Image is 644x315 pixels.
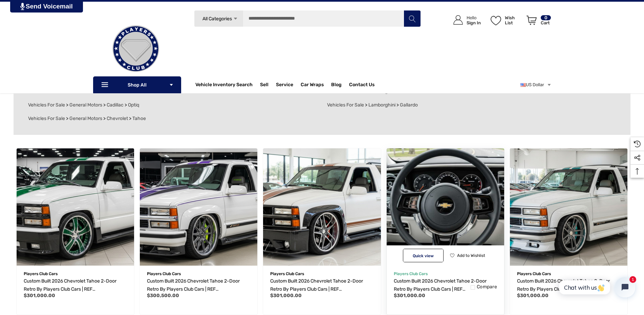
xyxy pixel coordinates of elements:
[552,271,641,303] iframe: Tidio Chat
[446,8,484,32] a: Sign in
[195,82,253,89] a: Vehicle Inventory Search
[23,98,322,112] li: > > >
[322,98,621,112] li: > >
[523,8,552,35] a: Cart with 0 items
[394,277,497,293] a: Custom Built 2026 Chevrolet Tahoe 2-Door Retro by Players Club Cars | REF TAH20826202503,$301,000.00
[260,82,269,89] span: Sell
[132,116,146,122] span: Tahoe
[394,293,425,298] span: $301,000.00
[102,15,170,82] img: Players Club | Cars For Sale
[301,78,331,92] a: Car Wraps
[327,102,364,108] span: Vehicles For Sale
[270,278,363,300] span: Custom Built 2026 Chevrolet Tahoe 2-Door Retro by Players Club Cars | REF TAH20822202501
[301,82,324,89] span: Car Wraps
[270,277,373,293] a: Custom Built 2026 Chevrolet Tahoe 2-Door Retro by Players Club Cars | REF TAH20822202501,$301,000.00
[69,116,102,122] span: General Motors
[276,82,293,89] a: Service
[270,269,373,278] p: Players Club Cars
[28,102,65,108] span: Vehicles For Sale
[233,16,238,21] svg: Icon Arrow Down
[23,112,322,125] li: > > >
[140,148,257,266] img: Custom Built 2026 Chevrolet Tahoe 2-Door Retro by Players Club Cars | REF TAH20826202501
[541,15,551,20] p: 0
[488,8,523,32] a: Wish List Wish List
[260,78,276,92] a: Sell
[510,148,627,266] a: Custom Built 2026 Chevrolet Tahoe 2-Door Retro by Players Club Cars | REF TAH20826202504,$301,000.00
[263,148,381,266] img: Custom Built 2026 Chevrolet Tahoe 2-Door Retro by Players Club Cars | REF TAH20822202501
[630,168,644,175] svg: Top
[467,20,481,25] p: Sign In
[634,154,641,161] svg: Social Media
[349,82,374,89] a: Contact Us
[194,10,243,27] a: All Categories Icon Arrow Down Icon Arrow Up
[457,253,485,258] span: Add to Wishlist
[368,102,395,108] span: Lamborghini
[467,15,481,20] p: Hello
[413,253,434,258] span: Quick view
[517,293,549,298] span: $301,000.00
[24,269,127,278] p: Players Club Cars
[447,249,488,262] button: Wishlist
[394,278,487,300] span: Custom Built 2026 Chevrolet Tahoe 2-Door Retro by Players Club Cars | REF TAH20826202503
[477,284,497,290] span: Compare
[93,76,181,93] p: Shop All
[505,15,523,25] p: Wish List
[147,278,240,300] span: Custom Built 2026 Chevrolet Tahoe 2-Door Retro by Players Club Cars | REF TAH20826202501
[28,116,65,122] span: Vehicles For Sale
[270,293,302,298] span: $301,000.00
[68,102,103,108] a: General Motors
[327,102,365,108] a: Vehicles For Sale
[394,269,497,278] p: Players Club Cars
[169,82,174,87] svg: Icon Arrow Down
[17,148,134,266] img: Custom Built 2026 Chevrolet Tahoe 2-Door Retro by Players Club Cars | REF TAH20826202502
[101,81,111,89] svg: Icon Line
[28,102,66,108] a: Vehicles For Sale
[24,277,127,293] a: Custom Built 2026 Chevrolet Tahoe 2-Door Retro by Players Club Cars | REF TAH20826202502,$301,000.00
[69,102,102,108] span: General Motors
[131,116,146,122] a: Tahoe
[128,102,139,108] span: Optiq
[147,277,250,293] a: Custom Built 2026 Chevrolet Tahoe 2-Door Retro by Players Club Cars | REF TAH20826202501,$300,500.00
[107,102,124,108] span: Cadillac
[517,269,620,278] p: Players Club Cars
[28,116,66,122] a: Vehicles For Sale
[520,78,552,92] a: USD
[400,102,418,108] span: Gallardo
[517,277,620,293] a: Custom Built 2026 Chevrolet Tahoe 2-Door Retro by Players Club Cars | REF TAH20826202504,$301,000.00
[527,16,537,25] svg: Review Your Cart
[127,102,139,108] a: Optiq
[399,102,418,108] a: Gallardo
[140,148,257,266] a: Custom Built 2026 Chevrolet Tahoe 2-Door Retro by Players Club Cars | REF TAH20826202501,$300,500.00
[202,16,232,22] span: All Categories
[24,293,55,298] span: $301,000.00
[404,10,421,27] button: Search
[453,15,463,25] svg: Icon User Account
[331,82,342,89] a: Blog
[107,116,128,122] span: Chevrolet
[403,249,444,262] button: Quick View
[541,20,551,25] p: Cart
[510,148,627,266] img: Custom Built 2026 Chevrolet Tahoe 2-Door Retro by Players Club Cars | REF TAH20826202504
[367,102,396,108] a: Lamborghini
[106,102,125,108] a: Cadillac
[381,142,510,271] img: Custom Built 2026 Chevrolet Tahoe 2-Door Retro by Players Club Cars | REF TAH20826202503
[517,278,610,300] span: Custom Built 2026 Chevrolet Tahoe 2-Door Retro by Players Club Cars | REF TAH20826202504
[17,148,134,266] a: Custom Built 2026 Chevrolet Tahoe 2-Door Retro by Players Club Cars | REF TAH20826202502,$301,000.00
[68,116,103,122] a: General Motors
[106,116,129,122] a: Chevrolet
[634,141,641,147] svg: Recently Viewed
[147,269,250,278] p: Players Club Cars
[24,278,116,300] span: Custom Built 2026 Chevrolet Tahoe 2-Door Retro by Players Club Cars | REF TAH20826202502
[263,148,381,266] a: Custom Built 2026 Chevrolet Tahoe 2-Door Retro by Players Club Cars | REF TAH20822202501,$301,000.00
[147,293,179,298] span: $300,500.00
[491,16,501,25] svg: Wish List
